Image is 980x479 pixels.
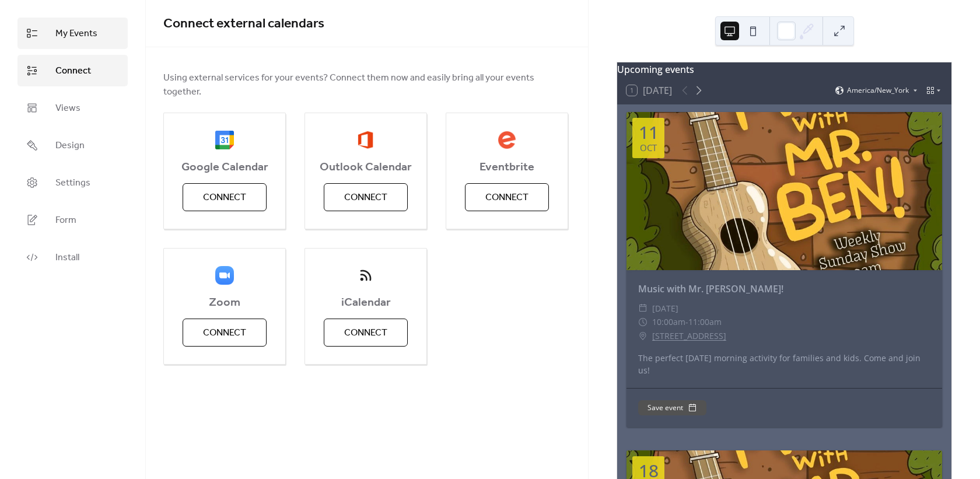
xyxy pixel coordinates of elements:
[638,400,706,415] button: Save event
[617,62,951,76] div: Upcoming events
[638,302,647,316] div: ​
[203,191,246,205] span: Connect
[164,160,285,174] span: Google Calendar
[638,315,647,329] div: ​
[164,296,285,310] span: Zoom
[305,296,426,310] span: iCalendar
[344,326,387,340] span: Connect
[183,319,267,347] button: Connect
[358,131,373,149] img: outlook
[55,64,91,78] span: Connect
[639,124,659,141] div: 11
[324,183,408,211] button: Connect
[640,144,657,152] div: Oct
[356,266,375,285] img: ical
[203,326,246,340] span: Connect
[17,204,128,236] a: Form
[465,183,549,211] button: Connect
[446,160,568,174] span: Eventbrite
[17,55,128,86] a: Connect
[163,11,324,37] span: Connect external calendars
[55,139,85,153] span: Design
[652,302,678,316] span: [DATE]
[215,131,234,149] img: google
[626,282,942,296] div: Music with Mr. [PERSON_NAME]!
[305,160,426,174] span: Outlook Calendar
[163,71,570,99] span: Using external services for your events? Connect them now and easily bring all your events together.
[652,315,685,329] span: 10:00am
[638,329,647,343] div: ​
[688,315,722,329] span: 11:00am
[498,131,516,149] img: eventbrite
[215,266,234,285] img: zoom
[183,183,267,211] button: Connect
[55,102,80,116] span: Views
[626,352,942,376] div: The perfect [DATE] morning activity for families and kids. Come and join us!
[485,191,528,205] span: Connect
[324,319,408,347] button: Connect
[685,315,688,329] span: -
[17,92,128,124] a: Views
[17,242,128,273] a: Install
[344,191,387,205] span: Connect
[55,176,90,190] span: Settings
[55,27,97,41] span: My Events
[17,167,128,198] a: Settings
[17,130,128,161] a: Design
[652,329,726,343] a: [STREET_ADDRESS]
[55,251,79,265] span: Install
[55,214,76,228] span: Form
[17,18,128,49] a: My Events
[847,87,909,94] span: America/New_York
